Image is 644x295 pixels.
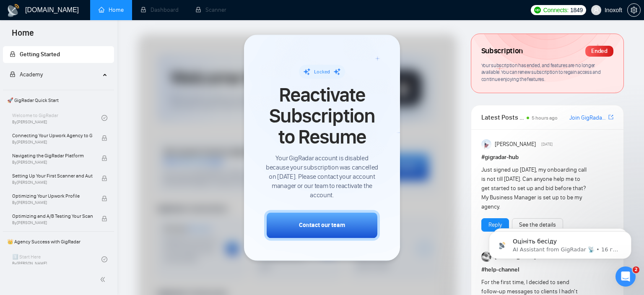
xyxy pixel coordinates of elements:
[100,275,108,284] span: double-left
[20,51,60,58] span: Getting Started
[13,50,131,75] div: We will be happy to connect you with our Accounts team about to learn more about current plans.
[12,180,93,185] span: By [PERSON_NAME]
[608,114,613,120] span: export
[585,46,613,57] div: Ended
[541,141,553,148] span: [DATE]
[608,113,613,121] a: export
[12,140,93,145] span: By [PERSON_NAME]
[299,221,345,230] div: Contact our team
[7,33,161,111] div: AI Assistant from GigRadar 📡 каже…
[101,115,107,121] span: check-circle
[12,131,93,140] span: Connecting Your Upwork Agency to GigRadar
[12,220,93,225] span: By [PERSON_NAME]
[13,38,131,46] div: Hello ☀️
[264,154,380,200] span: Your GigRadar account is disabled because your subscription was cancelled on [DATE]. Please conta...
[481,44,523,58] span: Subscription
[314,69,330,75] span: Locked
[12,151,93,160] span: Navigating the GigRadar Platform
[20,71,43,78] span: Academy
[12,200,93,205] span: By [PERSON_NAME]
[41,5,130,18] h1: AI Assistant from GigRadar 📡
[569,113,607,123] a: Join GigRadar Slack Community
[7,33,138,101] div: Hello ☀️We will be happy to connect you with our Accounts team about to learn more about current ...
[10,51,16,57] span: lock
[534,7,541,13] img: upwork-logo.png
[12,160,93,165] span: By [PERSON_NAME]
[5,3,21,19] button: go back
[101,175,107,181] span: lock
[12,212,93,220] span: Optimizing and A/B Testing Your Scanner for Better Results
[13,79,131,95] div: As a previous customer of GigRadar, you are eligible for special terms 👇
[147,3,162,18] div: Закрити
[101,196,107,201] span: lock
[543,5,569,15] span: Connects:
[99,6,124,13] a: homeHome
[101,135,107,141] span: lock
[495,140,536,149] span: [PERSON_NAME]
[12,172,93,180] span: Setting Up Your First Scanner and Auto-Bidder
[481,112,524,123] span: Latest Posts from the GigRadar Community
[476,214,644,272] iframe: Intercom notifications повідомлення
[131,3,147,19] button: Головна
[481,165,587,211] div: Just signed up [DATE], my onboarding call is not till [DATE]. Can anyone help me to get started t...
[264,84,380,148] span: Reactivate Subscription to Resume
[532,115,558,121] span: 5 hours ago
[627,3,641,17] button: setting
[101,155,107,161] span: lock
[4,92,113,109] span: 🚀 GigRadar Quick Start
[264,210,380,240] button: Contact our team
[5,27,41,44] span: Home
[101,256,107,262] span: check-circle
[12,192,93,200] span: Optimizing Your Upwork Profile
[570,5,583,15] span: 1849
[615,266,636,287] iframe: Intercom live chat
[10,71,43,78] span: Academy
[627,7,641,13] a: setting
[24,5,37,18] img: Profile image for AI Assistant from GigRadar 📡
[3,46,114,63] li: Getting Started
[593,7,599,13] span: user
[633,266,639,273] span: 2
[4,233,113,250] span: 👑 Agency Success with GigRadar
[10,71,16,77] span: lock
[481,62,601,82] span: Your subscription has ended, and features are no longer available. You can renew subscription to ...
[19,220,157,237] button: Я хотів би активувати свій акаунт знову
[628,7,640,13] span: setting
[101,216,107,222] span: lock
[7,4,20,17] img: logo
[481,153,613,162] h1: # gigradar-hub
[481,139,491,149] img: Anisuzzaman Khan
